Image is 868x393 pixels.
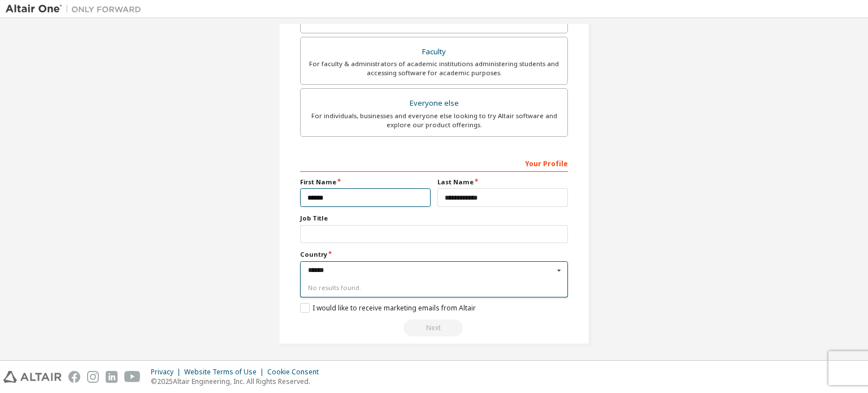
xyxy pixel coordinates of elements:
img: facebook.svg [68,371,80,383]
label: I would like to receive marketing emails from Altair [300,303,476,313]
label: First Name [300,178,431,187]
div: Your Profile [300,154,568,172]
p: © 2025 Altair Engineering, Inc. All Rights Reserved. [151,377,325,386]
div: Website Terms of Use [184,368,267,377]
div: Faculty [307,44,561,60]
div: For faculty & administrators of academic institutions administering students and accessing softwa... [307,59,561,77]
img: altair_logo.svg [3,371,62,383]
div: Privacy [151,368,184,377]
img: Altair One [6,3,147,15]
div: Cookie Consent [267,368,325,377]
div: Everyone else [307,96,561,111]
div: For individuals, businesses and everyone else looking to try Altair software and explore our prod... [307,111,561,129]
label: Country [300,250,568,259]
img: linkedin.svg [106,371,118,383]
label: Job Title [300,214,568,223]
div: Read and acccept EULA to continue [300,319,568,336]
img: instagram.svg [87,371,99,383]
div: No results found. [300,279,568,297]
img: youtube.svg [124,371,141,383]
label: Last Name [437,178,568,187]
